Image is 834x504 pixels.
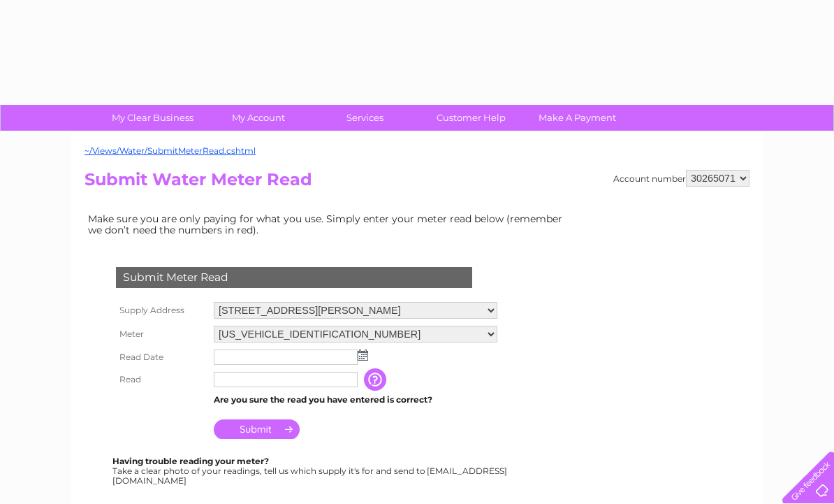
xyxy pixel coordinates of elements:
div: Submit Meter Read [116,267,472,288]
a: Customer Help [414,105,529,131]
th: Supply Address [112,298,210,322]
input: Information [364,368,389,391]
a: My Account [201,105,316,131]
h2: Submit Water Meter Read [85,170,749,196]
th: Read Date [112,346,210,368]
div: Account number [613,170,749,187]
img: ... [358,350,368,361]
a: ~/Views/Water/SubmitMeterRead.cshtml [85,145,256,156]
th: Read [112,368,210,391]
a: Services [307,105,423,131]
input: Submit [214,419,300,439]
th: Meter [112,322,210,346]
td: Make sure you are only paying for what you use. Simply enter your meter read below (remember we d... [85,210,573,239]
b: Having trouble reading your meter? [112,456,269,466]
a: My Clear Business [95,105,210,131]
td: Are you sure the read you have entered is correct? [210,391,501,409]
a: Make A Payment [520,105,635,131]
div: Take a clear photo of your readings, tell us which supply it's for and send to [EMAIL_ADDRESS][DO... [112,456,509,485]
